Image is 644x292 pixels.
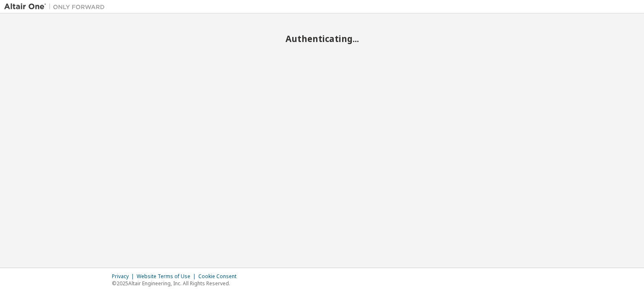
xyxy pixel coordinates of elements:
[112,280,241,287] p: © 2025 Altair Engineering, Inc. All Rights Reserved.
[198,273,241,280] div: Cookie Consent
[4,3,109,11] img: Altair One
[137,273,198,280] div: Website Terms of Use
[4,33,640,44] h2: Authenticating...
[112,273,137,280] div: Privacy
